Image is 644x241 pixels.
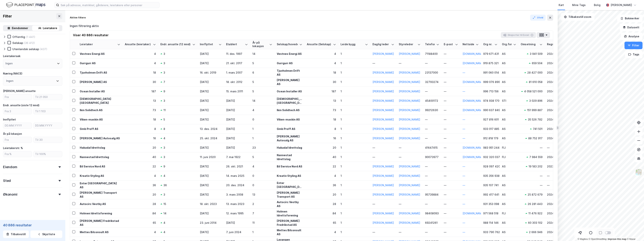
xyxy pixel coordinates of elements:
div: 16. okt. 2019 [200,71,222,75]
div: År på lokasjon [3,132,22,136]
div: 32793274 [425,80,439,84]
div: Aktive filtere [70,16,86,19]
div: Gurrgurr AS [277,61,302,65]
div: 4 [307,174,336,178]
div: 3 [163,71,165,75]
div: — [444,164,458,168]
div: 22 [125,164,156,168]
input: DD.MM.YYYY [34,123,62,128]
div: 933 017 885 [483,127,497,131]
div: 187 [125,89,156,93]
div: [DEMOGRAPHIC_DATA][GEOGRAPHIC_DATA] [277,97,302,105]
div: År på lokasjon [252,41,268,48]
button: Analyse [621,33,642,40]
div: 1 [341,99,368,103]
div: 4 [125,61,156,65]
div: — [372,61,394,65]
div: — [444,99,458,103]
div: 11. juni 2020 [200,155,222,159]
div: Endr. ansatte (12 mnd) [160,43,191,46]
div: 21. okt. 2017 [226,61,248,65]
div: Ansatte (leietaker) [125,43,151,46]
div: 919 875 321 [483,61,497,65]
div: Kreativ Styling AS [80,174,120,178]
div: Leietakere [43,26,57,30]
div: 6 [252,71,272,75]
div: 18. okt. 2012 [226,80,248,84]
button: — [463,164,465,169]
div: 2024 [547,136,571,140]
div: 928 097 420 [483,164,497,168]
div: 20 [307,146,336,150]
div: 1 [252,127,272,131]
div: Styreleder [399,43,416,46]
div: Offentlig [12,35,25,39]
div: 1 [341,108,368,112]
div: — [444,136,458,140]
div: (437) [40,47,47,51]
button: — [463,192,465,197]
div: 5 [252,61,272,65]
input: Fra % [3,151,32,157]
div: Endr. ansatte (siste 12 mnd) [3,103,39,108]
div: [DATE] [226,117,248,121]
div: 2023 [547,164,571,168]
div: 4 [125,174,156,178]
div: Leietakerstr. % [3,146,23,150]
div: 4 [125,52,156,56]
input: Til 100% [34,151,62,157]
div: 4 [252,108,272,112]
div: — [425,136,439,140]
div: — [444,146,458,150]
div: [DATE] [200,108,222,112]
div: 28 427 000 [527,71,542,75]
div: 912 818 179 [483,136,497,140]
button: — [463,230,465,234]
div: 7 [163,80,165,84]
div: Ikm Solidtech AS [80,108,120,112]
div: 41647415 [425,146,439,150]
div: [DATE] [200,174,222,178]
div: [PERSON_NAME] ansatte [3,89,36,93]
div: (36 412) [24,41,35,45]
div: — [444,155,458,159]
div: 151 999 887 [527,108,542,112]
div: [DATE] [226,108,248,112]
div: 14. mars 2025 [226,174,248,178]
div: 1 [341,136,368,140]
div: 22 [307,164,336,168]
div: 9 [163,89,165,93]
div: 991 060 014 [483,71,497,75]
div: [PERSON_NAME] AS [277,78,302,86]
div: 3 [163,61,165,65]
div: Vestnes Energi AS [277,52,302,56]
div: 3 [163,146,165,150]
div: Filter [3,13,12,19]
div: 1 [341,127,368,131]
div: Regnskapsår [547,43,566,46]
button: Bokmerker [617,15,642,22]
div: 996 713 156 [483,89,497,93]
div: 18 [125,71,156,75]
button: [DOMAIN_NAME] [463,155,484,159]
div: Kreativ Styling AS [277,174,302,178]
button: — [463,127,465,131]
div: 1 [341,155,368,159]
div: Leide bygg [341,43,363,46]
div: Utenlandsk selskap [12,47,39,51]
div: 1 [341,164,368,168]
div: Selskap/hovedenhet [277,43,298,46]
div: — [425,164,439,168]
div: — [444,80,458,84]
div: 932 320 037 [483,155,497,159]
div: 8 [307,127,336,131]
div: 18 [307,71,336,75]
div: 73 [125,108,156,112]
div: Bolig [594,3,600,7]
input: Til 1 103 [34,108,62,114]
div: [PERSON_NAME] Autosalg AS [80,136,120,140]
button: Tilbakestill zoom [561,13,594,21]
button: [DOMAIN_NAME] [463,211,484,216]
div: 45400172 [425,99,439,103]
div: 1. mars 2007 [226,71,248,75]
